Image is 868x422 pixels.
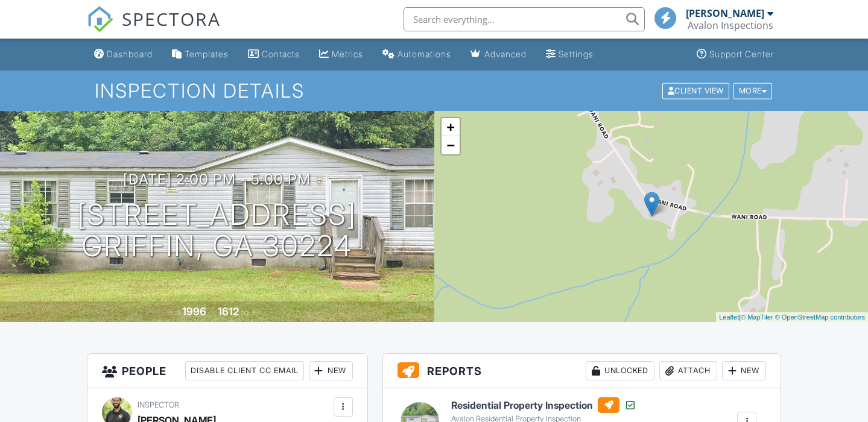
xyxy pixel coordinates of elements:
[541,43,598,66] a: Settings
[77,199,356,263] h1: [STREET_ADDRESS] Griffin, GA 30224
[398,49,451,59] div: Automations
[89,43,157,66] a: Dashboard
[442,118,460,136] a: Zoom in
[383,354,781,388] h3: Reports
[451,397,636,413] h6: Residential Property Inspection
[722,361,766,380] div: New
[243,43,305,66] a: Contacts
[185,49,229,59] div: Templates
[87,354,367,388] h3: People
[716,312,868,323] div: |
[87,6,113,33] img: The Best Home Inspection Software - Spectora
[122,6,221,31] span: SPECTORA
[87,16,221,42] a: SPECTORA
[661,86,732,95] a: Client View
[733,83,773,99] div: More
[378,43,456,66] a: Automations (Basic)
[262,49,300,59] div: Contacts
[138,400,179,409] span: Inspector
[107,49,153,59] div: Dashboard
[466,43,531,66] a: Advanced
[692,43,779,66] a: Support Center
[241,308,258,317] span: sq. ft.
[404,7,645,31] input: Search everything...
[167,43,233,66] a: Templates
[95,80,774,101] h1: Inspection Details
[332,49,363,59] div: Metrics
[659,361,717,380] div: Attach
[775,313,865,321] a: © OpenStreetMap contributors
[123,171,311,187] h3: [DATE] 2:00 pm - 5:00 pm
[719,313,739,321] a: Leaflet
[688,19,773,31] div: Avalon Inspections
[662,83,729,99] div: Client View
[741,313,773,321] a: © MapTiler
[182,305,206,318] div: 1996
[442,136,460,154] a: Zoom out
[686,7,764,19] div: [PERSON_NAME]
[709,49,774,59] div: Support Center
[559,49,594,59] div: Settings
[309,361,353,380] div: New
[185,361,304,380] div: Disable Client CC Email
[314,43,368,66] a: Metrics
[586,361,654,380] div: Unlocked
[218,305,239,318] div: 1612
[484,49,527,59] div: Advanced
[167,308,180,317] span: Built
